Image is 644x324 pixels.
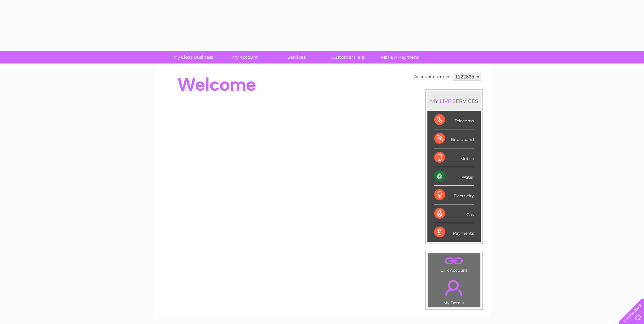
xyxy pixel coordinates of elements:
a: . [430,255,478,267]
td: My Details [428,274,480,307]
div: Gas [434,204,474,223]
div: MY SERVICES [427,91,481,111]
div: Telecoms [434,111,474,129]
a: My Account [217,51,273,64]
div: Payments [434,223,474,241]
a: . [430,276,478,300]
div: Broadband [434,129,474,148]
a: Customer Help [320,51,376,64]
a: Services [269,51,325,64]
td: Account number [412,71,451,83]
div: Electricity [434,186,474,204]
a: Make A Payment [372,51,428,64]
a: My Clear Business [165,51,221,64]
td: Link Account [428,253,480,274]
div: Mobile [434,148,474,167]
div: LIVE [438,98,453,104]
div: Water [434,167,474,186]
